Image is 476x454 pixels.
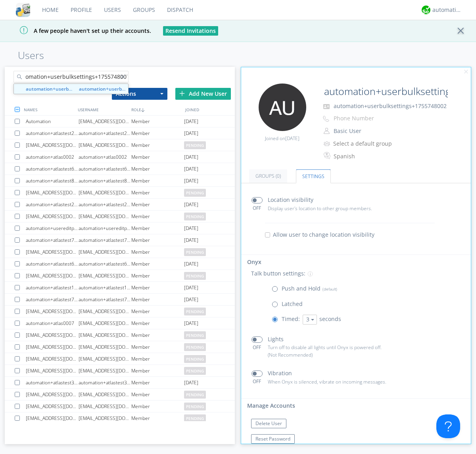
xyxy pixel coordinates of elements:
[131,412,184,424] div: Member
[334,102,447,110] span: automation+userbulksettings+1755748002
[26,294,79,305] div: automation+atlastest7790766909
[79,377,131,388] div: automation+atlastest3474644860
[184,282,198,294] span: [DATE]
[131,401,184,412] div: Member
[268,369,292,378] p: Vibration
[79,329,131,341] div: [EMAIL_ADDRESS][DOMAIN_NAME]
[26,246,79,258] div: [EMAIL_ADDRESS][DOMAIN_NAME]
[22,104,75,115] div: NAMES
[331,125,410,137] button: Basic User
[26,175,79,186] div: automation+atlastest8103533828
[26,389,79,400] div: [EMAIL_ADDRESS][DOMAIN_NAME]
[5,175,235,187] a: automation+atlastest8103533828automation+atlastest8103533828Member[DATE]
[5,199,235,211] a: automation+atlastest2338860909automation+atlastest2338860909Member[DATE]
[296,169,331,183] a: Settings
[282,300,303,308] p: Latched
[131,211,184,222] div: Member
[184,317,198,329] span: [DATE]
[26,329,79,341] div: [EMAIL_ADDRESS][DOMAIN_NAME]
[131,127,184,139] div: Member
[303,315,317,325] button: 3
[5,412,235,424] a: [EMAIL_ADDRESS][DOMAIN_NAME][EMAIL_ADDRESS][DOMAIN_NAME]Memberpending
[26,401,79,412] div: [EMAIL_ADDRESS][DOMAIN_NAME]
[251,419,286,428] button: Delete User
[175,88,231,100] div: Add New User
[5,353,235,365] a: [EMAIL_ADDRESS][DOMAIN_NAME][EMAIL_ADDRESS][DOMAIN_NAME]Memberpending
[26,270,79,281] div: [EMAIL_ADDRESS][DOMAIN_NAME]
[285,135,299,142] span: [DATE]
[79,199,131,210] div: automation+atlastest2338860909
[131,317,184,329] div: Member
[432,6,462,14] div: automation+atlas
[184,355,206,363] span: pending
[79,353,131,365] div: [EMAIL_ADDRESS][DOMAIN_NAME]
[321,84,449,99] input: Name
[184,403,206,410] span: pending
[79,401,131,412] div: [EMAIL_ADDRESS][DOMAIN_NAME]
[184,377,198,389] span: [DATE]
[79,365,131,376] div: [EMAIL_ADDRESS][DOMAIN_NAME]
[5,139,235,151] a: [EMAIL_ADDRESS][DOMAIN_NAME][EMAIL_ADDRESS][DOMAIN_NAME]Memberpending
[79,151,131,163] div: automation+atlas0002
[265,135,299,142] span: Joined on
[79,139,131,151] div: [EMAIL_ADDRESS][DOMAIN_NAME]
[249,169,287,183] a: Groups (0)
[131,175,184,186] div: Member
[79,341,131,353] div: [EMAIL_ADDRESS][DOMAIN_NAME]
[131,163,184,175] div: Member
[273,231,374,239] span: Allow user to change location visibility
[184,222,198,234] span: [DATE]
[268,351,399,359] p: (Not Recommended)
[5,365,235,377] a: [EMAIL_ADDRESS][DOMAIN_NAME][EMAIL_ADDRESS][DOMAIN_NAME]Memberpending
[184,141,206,149] span: pending
[26,365,79,376] div: [EMAIL_ADDRESS][DOMAIN_NAME]
[16,3,30,17] img: cddb5a64eb264b2086981ab96f4c1ba7
[268,344,399,351] p: Turn off to disable all lights until Onyx is powered off.
[26,116,79,127] div: Automation
[26,187,79,198] div: [EMAIL_ADDRESS][DOMAIN_NAME]
[5,401,235,412] a: [EMAIL_ADDRESS][DOMAIN_NAME][EMAIL_ADDRESS][DOMAIN_NAME]Memberpending
[131,365,184,376] div: Member
[131,282,184,293] div: Member
[422,6,430,14] img: d2d01cd9b4174d08988066c6d424eccd
[112,88,167,100] button: Actions
[5,116,235,127] a: Automation[EMAIL_ADDRESS][DOMAIN_NAME]Member[DATE]
[319,315,341,323] span: seconds
[248,378,266,385] div: OFF
[5,127,235,139] a: automation+atlastest2512107470automation+atlastest2512107470Member[DATE]
[324,151,332,160] img: In groups with Translation enabled, this user's messages will be automatically translated to and ...
[282,284,337,293] p: Push and Hold
[79,294,131,305] div: automation+atlastest7790766909
[184,258,198,270] span: [DATE]
[324,138,331,149] img: icon-alert-users-thin-outline.svg
[26,341,79,353] div: [EMAIL_ADDRESS][DOMAIN_NAME]
[131,270,184,281] div: Member
[26,258,79,270] div: automation+atlastest6923418242
[184,367,206,375] span: pending
[131,341,184,353] div: Member
[5,258,235,270] a: automation+atlastest6923418242automation+atlastest6923418242Member[DATE]
[184,272,206,280] span: pending
[26,234,79,246] div: automation+atlastest7815451990
[26,85,125,92] strong: automation+userbulksettings+1755748007
[333,140,399,148] div: Select a default group
[184,294,198,306] span: [DATE]
[251,269,305,278] p: Talk button settings:
[5,329,235,341] a: [EMAIL_ADDRESS][DOMAIN_NAME][EMAIL_ADDRESS][DOMAIN_NAME]Memberpending
[129,104,183,115] div: ROLE
[5,282,235,294] a: automation+atlastest1971468035automation+atlastest1971468035Member[DATE]
[184,234,198,246] span: [DATE]
[5,306,235,317] a: [EMAIL_ADDRESS][DOMAIN_NAME][EMAIL_ADDRESS][DOMAIN_NAME]Memberpending
[321,286,337,292] span: (default)
[259,84,306,131] img: 373638.png
[26,151,79,163] div: automation+atlas0002
[184,151,198,163] span: [DATE]
[179,91,185,96] img: plus.svg
[26,377,79,388] div: automation+atlastest3474644860
[184,343,206,351] span: pending
[131,246,184,258] div: Member
[184,116,198,127] span: [DATE]
[131,353,184,365] div: Member
[282,315,300,323] p: Timed:
[26,222,79,234] div: automation+usereditprofile+1755717812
